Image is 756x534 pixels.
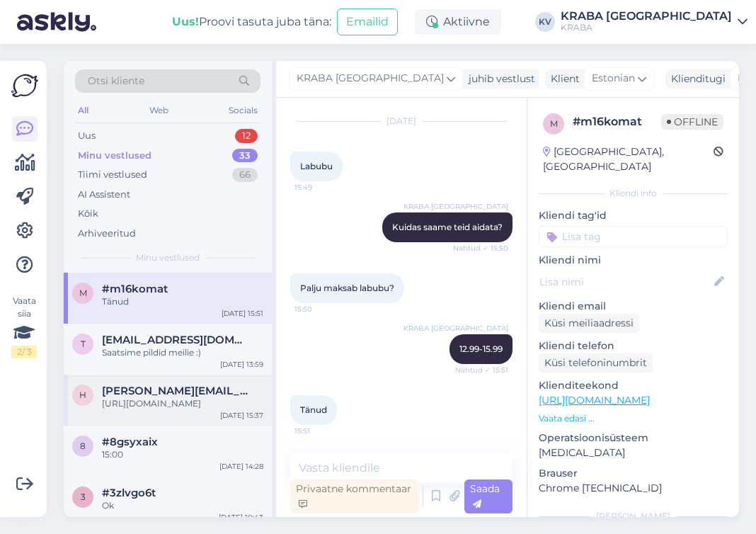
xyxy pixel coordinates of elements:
div: Proovi tasuta juba täna: [172,13,331,30]
b: Uus! [172,15,199,28]
div: 33 [232,149,258,163]
p: Kliendi nimi [539,253,728,268]
div: Küsi telefoninumbrit [539,353,653,373]
div: [GEOGRAPHIC_DATA], [GEOGRAPHIC_DATA] [543,144,714,174]
span: m [79,288,87,298]
input: Lisa tag [539,226,728,247]
span: h [79,390,86,400]
p: Kliendi telefon [539,339,728,353]
div: # m16komat [573,113,661,130]
span: Nähtud ✓ 15:51 [455,365,508,375]
span: Estonian [592,71,635,86]
div: [DATE] 15:37 [220,410,263,421]
span: helena.dreimann@gmail.com [102,385,249,397]
button: Emailid [337,8,398,35]
span: #m16komat [102,283,168,295]
div: Küsi meiliaadressi [539,314,639,333]
span: 3 [81,492,86,502]
div: 66 [232,168,258,182]
p: Vaata edasi ... [539,412,728,425]
a: KRABA [GEOGRAPHIC_DATA]KRABA [561,11,748,33]
span: thomaskristenk@gmail.com [102,334,249,346]
p: Kliendi email [539,299,728,314]
div: [DATE] [290,115,512,127]
div: KV [535,12,555,32]
p: Brauser [539,466,728,481]
div: Tänud [102,295,263,308]
span: 15:51 [294,426,348,436]
div: KRABA [GEOGRAPHIC_DATA] [561,11,732,22]
div: Minu vestlused [78,149,151,163]
span: m [550,118,558,129]
div: [URL][DOMAIN_NAME] [102,397,263,410]
span: Labubu [300,161,333,171]
span: #8gsyxaix [102,436,158,448]
span: Offline [661,114,723,130]
div: Privaatne kommentaar [290,479,418,513]
div: Web [147,101,171,120]
div: KRABA [561,22,732,33]
span: t [81,339,86,349]
a: [URL][DOMAIN_NAME] [539,394,650,407]
span: Saada [470,482,500,510]
input: Lisa nimi [539,274,711,290]
div: 2 / 3 [11,346,37,358]
div: [DATE] 13:59 [220,359,263,370]
p: Kliendi tag'id [539,208,728,223]
span: 12.99-15.99 [459,343,503,354]
div: 15:00 [102,448,263,461]
div: [PERSON_NAME] [539,510,728,523]
p: Klienditeekond [539,378,728,393]
div: Klienditugi [665,72,726,86]
div: Aktiivne [415,9,501,35]
div: All [75,101,91,120]
span: KRABA [GEOGRAPHIC_DATA] [297,71,444,86]
div: Tiimi vestlused [78,168,147,182]
p: Chrome [TECHNICAL_ID] [539,481,728,496]
div: [DATE] 14:28 [219,461,263,472]
span: 15:49 [294,182,348,193]
div: Kliendi info [539,187,728,200]
span: Palju maksab labubu? [300,283,394,293]
span: KRABA [GEOGRAPHIC_DATA] [403,201,508,212]
span: KRABA [GEOGRAPHIC_DATA] [403,323,508,334]
div: AI Assistent [78,188,130,202]
div: Arhiveeritud [78,227,136,241]
span: Minu vestlused [136,251,200,264]
div: Ok [102,499,263,512]
div: Saatsime pildid meilie :) [102,346,263,359]
div: 12 [235,129,258,143]
span: Otsi kliente [88,74,144,89]
span: Tänud [300,404,327,415]
span: Nähtud ✓ 15:50 [453,243,508,254]
span: #3zlvgo6t [102,487,156,499]
span: Kuidas saame teid aidata? [392,222,503,232]
span: 15:50 [294,304,348,314]
div: Uus [78,129,96,143]
p: Operatsioonisüsteem [539,431,728,445]
div: Vaata siia [11,295,37,358]
div: [DATE] 15:51 [222,308,263,319]
div: Socials [226,101,260,120]
img: Askly Logo [11,72,38,99]
div: [DATE] 10:43 [219,512,263,523]
div: juhib vestlust [463,72,535,86]
div: Klient [545,72,580,86]
div: Kõik [78,207,98,221]
p: [MEDICAL_DATA] [539,445,728,460]
span: 8 [80,441,86,451]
